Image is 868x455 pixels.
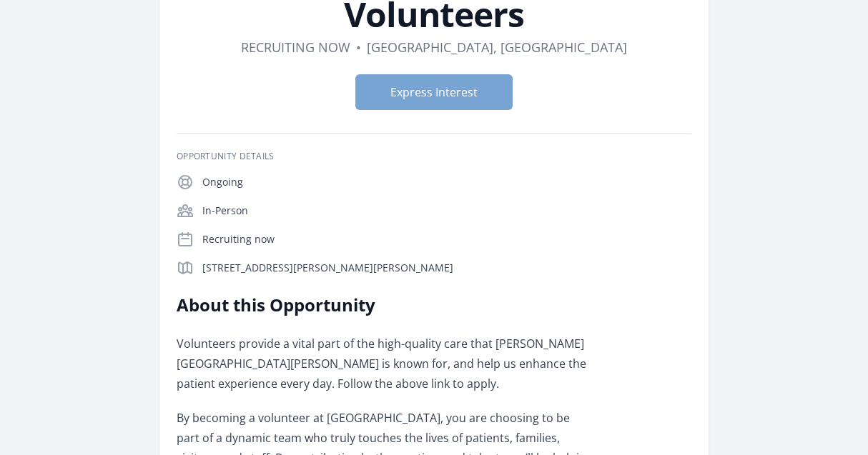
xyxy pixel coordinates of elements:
[241,37,350,57] dd: Recruiting now
[202,261,691,275] p: [STREET_ADDRESS][PERSON_NAME][PERSON_NAME]
[355,74,513,110] button: Express Interest
[177,151,691,162] h3: Opportunity Details
[177,294,595,316] h2: About this Opportunity
[202,175,691,189] p: Ongoing
[356,37,361,57] div: •
[367,37,627,57] dd: [GEOGRAPHIC_DATA], [GEOGRAPHIC_DATA]
[202,204,691,218] p: In-Person
[202,232,691,246] p: Recruiting now
[177,334,595,394] p: Volunteers provide a vital part of the high-quality care that [PERSON_NAME][GEOGRAPHIC_DATA][PERS...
